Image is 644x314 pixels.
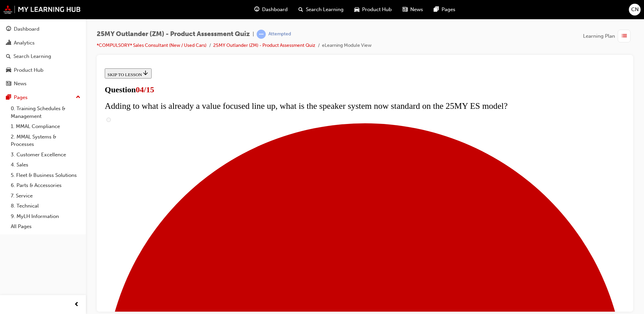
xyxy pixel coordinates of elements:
[8,103,83,121] a: 0. Training Schedules & Management
[8,191,83,201] a: 7. Service
[583,30,633,42] button: Learning Plan
[362,6,392,13] span: Product Hub
[14,94,28,101] div: Pages
[3,64,83,76] a: Product Hub
[74,301,79,309] span: prev-icon
[397,3,428,17] a: news-iconNews
[3,23,83,35] a: Dashboard
[293,3,349,17] a: search-iconSearch Learning
[14,25,39,33] div: Dashboard
[3,77,83,90] a: News
[6,95,11,101] span: pages-icon
[262,6,288,13] span: Dashboard
[629,4,641,15] button: CN
[6,26,11,32] span: guage-icon
[402,5,408,14] span: news-icon
[434,5,439,14] span: pages-icon
[3,3,50,13] button: SKIP TO LESSON
[306,6,344,13] span: Search Learning
[213,42,315,48] a: 25MY Outlander (ZM) - Product Assessment Quiz
[14,39,35,47] div: Analytics
[6,81,11,87] span: news-icon
[3,50,83,63] a: Search Learning
[8,201,83,211] a: 8. Technical
[97,42,206,48] a: *COMPULSORY* Sales Consultant (New / Used Cars)
[6,54,11,60] span: search-icon
[8,160,83,170] a: 4. Sales
[322,42,372,50] li: eLearning Module View
[14,66,43,74] div: Product Hub
[253,30,254,38] span: |
[428,3,461,17] a: pages-iconPages
[8,221,83,232] a: All Pages
[8,132,83,150] a: 2. MMAL Systems & Processes
[6,40,11,46] span: chart-icon
[622,32,627,40] span: list-icon
[8,170,83,181] a: 5. Fleet & Business Solutions
[97,30,250,38] span: 25MY Outlander (ZM) - Product Assessment Quiz
[410,6,423,13] span: News
[298,5,303,14] span: search-icon
[5,6,47,11] span: SKIP TO LESSON
[8,211,83,222] a: 9. MyLH Information
[3,37,83,49] a: Analytics
[13,53,51,60] div: Search Learning
[349,3,397,17] a: car-iconProduct Hub
[254,5,259,14] span: guage-icon
[442,6,455,13] span: Pages
[268,31,291,37] div: Attempted
[3,22,83,91] button: DashboardAnalyticsSearch LearningProduct HubNews
[3,91,83,104] button: Pages
[8,150,83,160] a: 3. Customer Excellence
[14,80,27,88] div: News
[8,121,83,132] a: 1. MMAL Compliance
[249,3,293,17] a: guage-iconDashboard
[583,32,615,40] span: Learning Plan
[8,180,83,191] a: 6. Parts & Accessories
[631,6,639,13] span: CN
[6,67,11,73] span: car-icon
[354,5,359,14] span: car-icon
[257,30,266,39] span: learningRecordVerb_ATTEMPT-icon
[76,93,80,102] span: up-icon
[3,5,81,14] img: mmal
